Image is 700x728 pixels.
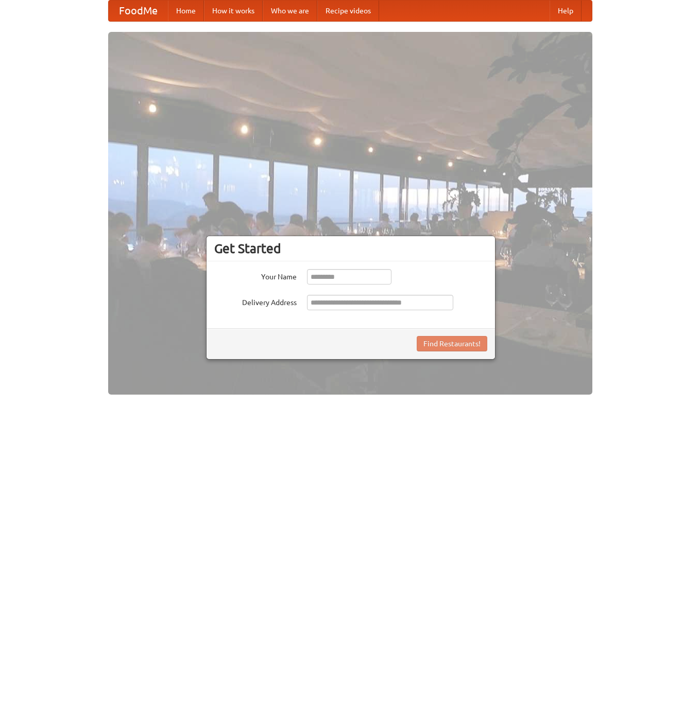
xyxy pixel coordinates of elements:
[214,295,297,308] label: Delivery Address
[417,336,487,351] button: Find Restaurants!
[263,1,317,21] a: Who we are
[317,1,379,21] a: Recipe videos
[550,1,582,21] a: Help
[109,1,168,21] a: FoodMe
[204,1,263,21] a: How it works
[168,1,204,21] a: Home
[214,269,297,282] label: Your Name
[214,241,487,256] h3: Get Started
